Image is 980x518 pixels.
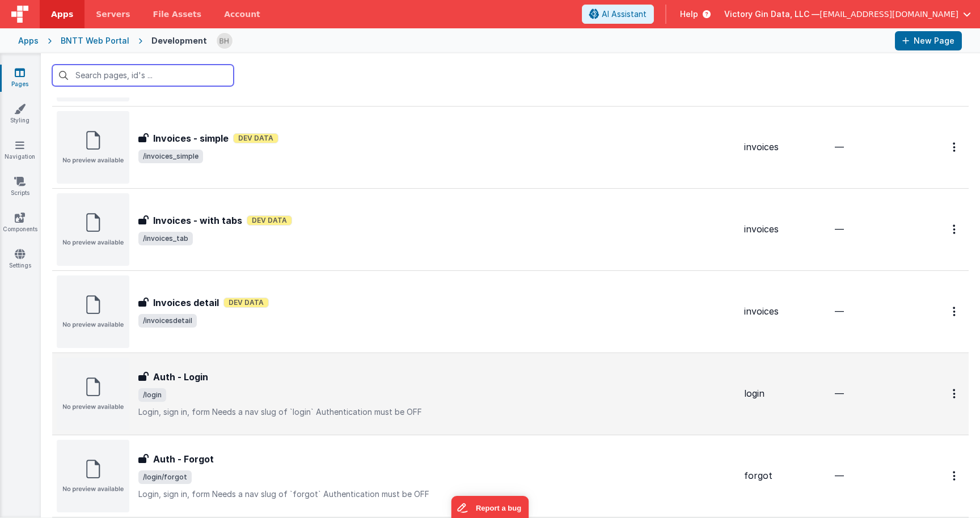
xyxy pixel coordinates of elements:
button: New Page [895,31,962,50]
div: invoices [744,305,826,318]
button: Options [946,464,964,487]
span: Victory Gin Data, LLC — [724,9,820,20]
div: forgot [744,469,826,482]
span: — [835,305,844,317]
span: /invoices_simple [138,150,203,163]
button: AI Assistant [582,5,654,24]
img: b83fb9bee74f7238fc27b845c1f89ea4 [217,33,233,49]
div: BNTT Web Portal [61,35,129,46]
span: Help [680,9,698,20]
div: Development [151,35,207,46]
span: AI Assistant [602,9,647,20]
div: invoices [744,141,826,154]
span: Dev Data [247,215,292,226]
p: Login, sign in, form Needs a nav slug of `forgot` Authentication must be OFF [138,489,735,500]
span: — [835,470,844,481]
span: Servers [96,9,130,20]
input: Search pages, id's ... [52,65,234,86]
span: — [835,141,844,152]
button: Options [946,300,964,323]
p: Login, sign in, form Needs a nav slug of `login` Authentication must be OFF [138,406,735,418]
span: — [835,388,844,399]
h3: Invoices - with tabs [153,214,242,227]
h3: Auth - Login [153,370,208,384]
h3: Invoices - simple [153,131,229,145]
button: Options [946,135,964,159]
span: Dev Data [233,133,278,143]
div: Apps [18,35,39,46]
span: /invoices_tab [138,232,193,245]
span: /invoicesdetail [138,314,197,328]
button: Options [946,382,964,405]
span: Apps [51,9,73,20]
div: invoices [744,223,826,236]
h3: Invoices detail [153,296,219,309]
span: — [835,223,844,235]
button: Victory Gin Data, LLC — [EMAIL_ADDRESS][DOMAIN_NAME] [724,9,971,20]
span: /login [138,388,166,402]
div: login [744,387,826,400]
span: [EMAIL_ADDRESS][DOMAIN_NAME] [820,9,958,20]
h3: Auth - Forgot [153,452,214,466]
span: /login/forgot [138,470,192,484]
span: File Assets [153,9,202,20]
button: Options [946,218,964,241]
span: Dev Data [223,298,269,308]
